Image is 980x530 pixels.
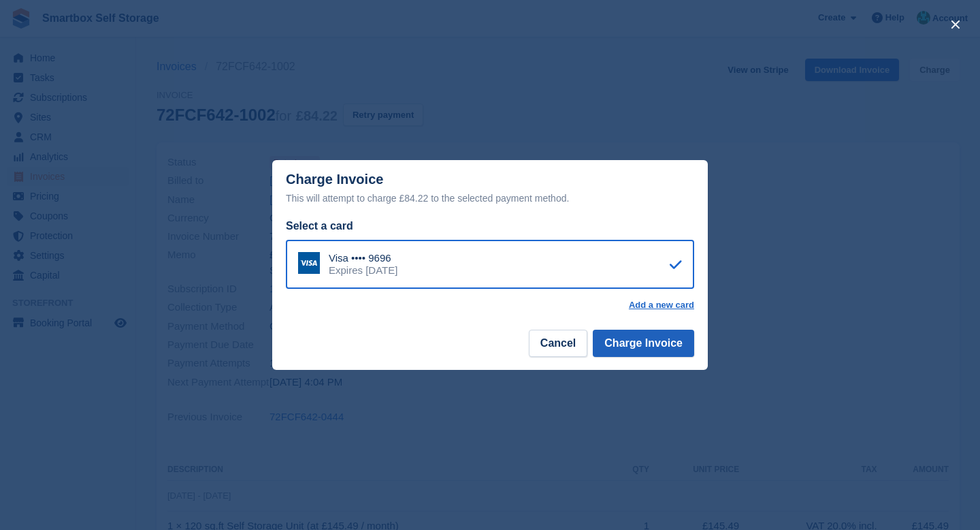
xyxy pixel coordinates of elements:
[286,172,694,206] div: Charge Invoice
[529,330,587,357] button: Cancel
[593,330,694,357] button: Charge Invoice
[286,218,694,234] div: Select a card
[329,252,397,264] div: Visa •••• 9696
[329,264,397,277] div: Expires [DATE]
[629,300,694,311] a: Add a new card
[286,190,694,206] div: This will attempt to charge £84.22 to the selected payment method.
[298,252,320,274] img: Visa Logo
[945,14,966,35] button: close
